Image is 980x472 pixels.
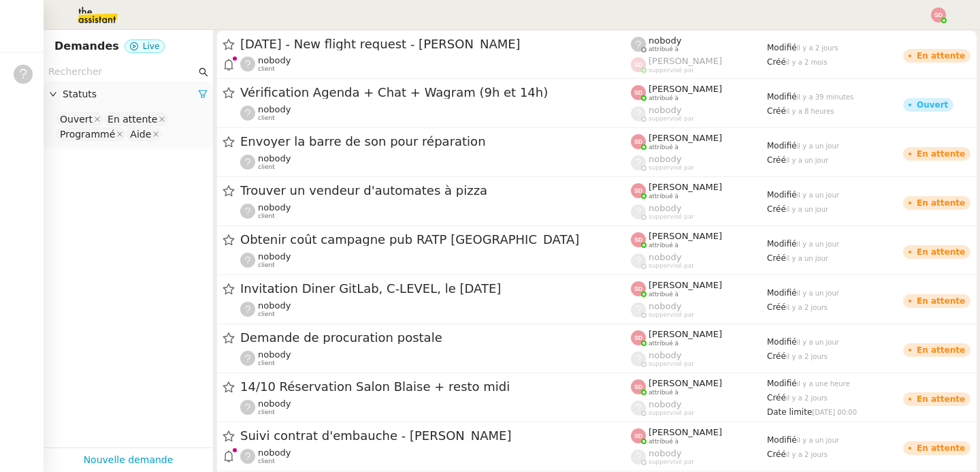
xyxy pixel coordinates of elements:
img: svg [631,85,646,100]
span: nobody [649,105,681,115]
app-user-detailed-label: client [240,447,631,465]
app-user-label: suppervisé par [631,399,767,417]
app-user-detailed-label: client [240,349,631,367]
span: nobody [258,447,291,458]
span: attribué à [649,193,679,200]
app-user-detailed-label: client [240,300,631,318]
app-user-label: suppervisé par [631,301,767,319]
span: nobody [258,349,291,360]
app-user-label: attribué à [631,182,767,200]
span: suppervisé par [649,164,694,172]
span: Invitation Diner GitLab, C-LEVEL, le [DATE] [240,283,631,295]
span: Trouver un vendeur d'automates à pizza [240,185,631,197]
span: Vérification Agenda + Chat + Wagram (9h et 14h) [240,86,631,99]
span: [DATE] - New flight request - [PERSON_NAME] [240,38,631,50]
span: nobody [258,104,291,114]
span: Créé [767,351,786,361]
span: Créé [767,450,786,459]
span: Date limite [767,407,812,417]
app-user-detailed-label: client [240,202,631,220]
span: client [258,311,275,318]
span: client [258,262,275,269]
span: client [258,65,275,73]
span: Créé [767,106,786,116]
span: Obtenir coût campagne pub RATP [GEOGRAPHIC_DATA] [240,234,631,246]
app-user-label: attribué à [631,378,767,396]
span: nobody [258,202,291,213]
span: attribué à [649,46,679,53]
img: svg [631,232,646,247]
img: svg [631,57,646,72]
span: il y a 2 mois [786,59,828,66]
span: Créé [767,204,786,214]
span: suppervisé par [649,67,694,74]
app-user-label: suppervisé par [631,105,767,123]
app-user-label: suppervisé par [631,350,767,368]
div: En attente [917,199,965,207]
span: suppervisé par [649,311,694,319]
span: il y a un jour [786,255,828,262]
span: suppervisé par [649,360,694,368]
div: En attente [917,52,965,60]
div: Statuts [44,81,213,108]
span: client [258,360,275,367]
span: nobody [649,154,681,164]
span: Modifié [767,239,797,249]
span: attribué à [649,242,679,249]
app-user-label: attribué à [631,84,767,101]
span: nobody [649,448,681,458]
app-user-label: attribué à [631,35,767,53]
span: nobody [649,399,681,409]
app-user-label: suppervisé par [631,448,767,466]
span: attribué à [649,389,679,396]
div: En attente [917,395,965,403]
img: svg [631,134,646,149]
span: il y a 39 minutes [797,93,854,101]
img: svg [931,7,946,22]
span: client [258,409,275,416]
span: [PERSON_NAME] [649,84,722,94]
span: suppervisé par [649,115,694,123]
app-user-label: suppervisé par [631,203,767,221]
div: Ouvert [917,101,948,109]
span: Modifié [767,190,797,200]
span: attribué à [649,340,679,347]
span: [PERSON_NAME] [649,378,722,388]
img: svg [631,183,646,198]
span: il y a 2 jours [786,394,828,402]
span: Créé [767,253,786,263]
span: il y a une heure [797,380,850,388]
div: En attente [917,297,965,305]
span: il y a un jour [797,437,839,444]
img: svg [631,330,646,345]
div: Aide [130,128,151,140]
span: Suivi contrat d'embauche - [PERSON_NAME] [240,430,631,442]
span: nobody [258,398,291,409]
span: [PERSON_NAME] [649,231,722,241]
span: il y a un jour [797,289,839,297]
span: Modifié [767,43,797,52]
span: il y a 8 heures [786,108,834,115]
span: client [258,458,275,465]
app-user-detailed-label: client [240,104,631,122]
nz-select-item: Aide [127,127,161,141]
app-user-label: suppervisé par [631,252,767,270]
span: Modifié [767,379,797,388]
span: Créé [767,155,786,165]
span: [PERSON_NAME] [649,427,722,437]
span: Envoyer la barre de son pour réparation [240,136,631,148]
app-user-label: suppervisé par [631,56,767,74]
span: il y a un jour [797,240,839,248]
span: nobody [649,301,681,311]
span: il y a un jour [797,339,839,346]
span: [PERSON_NAME] [649,182,722,192]
span: Modifié [767,92,797,101]
div: En attente [917,150,965,158]
span: il y a un jour [797,191,839,199]
span: nobody [258,251,291,262]
span: suppervisé par [649,458,694,466]
img: svg [631,281,646,296]
span: attribué à [649,95,679,102]
app-user-detailed-label: client [240,55,631,73]
span: il y a un jour [797,142,839,150]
